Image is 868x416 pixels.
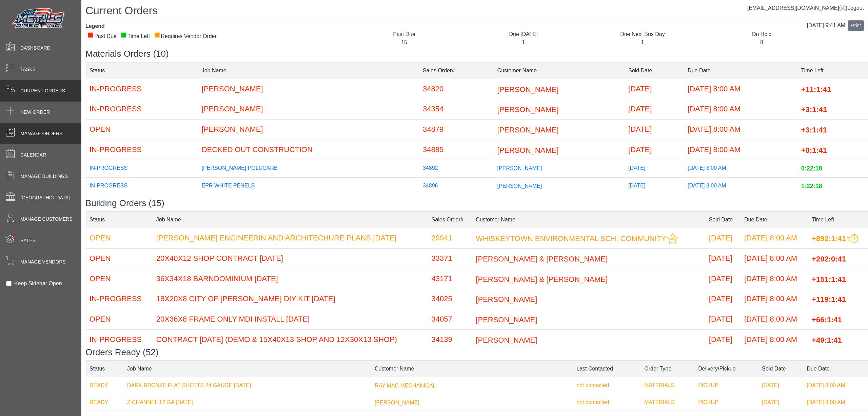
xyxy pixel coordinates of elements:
[740,228,808,248] td: [DATE] 8:00 AM
[152,211,428,228] td: Job Name
[812,255,846,263] span: +202:0:41
[85,329,152,350] td: IN-PROGRESS
[85,360,123,377] td: Status
[572,360,640,377] td: Last Contacted
[797,62,868,79] td: Time Left
[588,30,697,38] div: Due Next Bus Day
[85,289,152,309] td: IN-PROGRESS
[198,79,419,99] td: [PERSON_NAME]
[740,309,808,330] td: [DATE] 8:00 AM
[419,178,493,195] td: 34896
[428,228,472,248] td: 29941
[807,22,846,28] span: [DATE] 9:41 AM
[667,233,678,244] img: This customer should be prioritized
[10,6,68,31] img: Metals Direct Inc Logo
[20,87,65,94] span: Current Orders
[624,99,684,120] td: [DATE]
[801,165,822,172] span: 0:22:18
[705,211,740,228] td: Sold Date
[419,119,493,140] td: 34879
[20,216,73,223] span: Manage Customers
[375,383,436,388] span: RAY-MAC MECHANICAL
[350,38,458,47] div: 15
[472,211,705,228] td: Customer Name
[801,85,831,93] span: +11:1:41
[123,377,371,394] td: DARK BRONZE FLAT SHEETS 24 GAUGE [DATE]
[20,44,51,52] span: Dashboard
[198,119,419,140] td: [PERSON_NAME]
[87,32,94,37] div: ■
[684,62,797,79] td: Due Date
[152,269,428,289] td: 36X34X18 BARNDOMINIUM [DATE]
[707,38,816,47] div: 8
[705,289,740,309] td: [DATE]
[85,160,198,178] td: IN-PROGRESS
[154,32,160,37] div: ■
[497,165,542,171] span: [PERSON_NAME]
[684,160,797,178] td: [DATE] 8:00 AM
[803,377,868,394] td: [DATE] 8:00 AM
[85,248,152,269] td: OPEN
[198,99,419,120] td: [PERSON_NAME]
[705,248,740,269] td: [DATE]
[419,195,493,213] td: 34897
[624,195,684,213] td: [DATE]
[419,160,493,178] td: 34892
[705,228,740,248] td: [DATE]
[20,173,68,180] span: Manage Buildings
[428,248,472,269] td: 33371
[694,394,758,411] td: PICKUP
[85,4,868,19] h1: Current Orders
[85,198,868,209] h3: Building Orders (15)
[154,32,217,40] div: Requires Vendor Order
[121,32,127,37] div: ■
[85,394,123,411] td: READY
[198,140,419,160] td: DECKED OUT CONSTRUCTION
[740,329,808,350] td: [DATE] 8:00 AM
[476,295,537,304] span: [PERSON_NAME]
[588,38,697,47] div: 1
[20,258,66,266] span: Manage Vendors
[85,377,123,394] td: READY
[85,62,198,79] td: Status
[6,224,24,246] span: •
[624,79,684,99] td: [DATE]
[375,399,419,405] span: [PERSON_NAME]
[476,315,537,324] span: [PERSON_NAME]
[497,183,542,189] span: [PERSON_NAME]
[624,62,684,79] td: Sold Date
[707,30,816,38] div: On Hold
[152,248,428,269] td: 20X40X12 SHOP CONTRACT [DATE]
[572,394,640,411] td: not contacted
[497,126,559,134] span: [PERSON_NAME]
[803,394,868,411] td: [DATE] 8:00 AM
[812,275,846,283] span: +151:1:41
[684,195,797,213] td: [DATE] 8:00 AM
[85,269,152,289] td: OPEN
[640,394,694,411] td: MATERIALS
[812,295,846,304] span: +119:1:41
[198,160,419,178] td: [PERSON_NAME] POLUCARB
[808,211,868,228] td: Time Left
[152,309,428,330] td: 20X36X8 FRAME ONLY MDI INSTALL [DATE]
[419,140,493,160] td: 34885
[801,126,827,134] span: +3:1:41
[87,32,117,40] div: Past Due
[624,178,684,195] td: [DATE]
[740,211,808,228] td: Due Date
[85,23,105,29] strong: Legend
[85,211,152,228] td: Status
[20,130,62,137] span: Manage Orders
[123,360,371,377] td: Job Name
[85,309,152,330] td: OPEN
[476,275,608,283] span: [PERSON_NAME] & [PERSON_NAME]
[812,234,846,242] span: +892:1:41
[812,315,842,324] span: +66:1:41
[152,329,428,350] td: CONTRACT [DATE] (DEMO & 15X40X13 SHOP AND 12X30X13 SHOP)
[705,269,740,289] td: [DATE]
[801,183,822,189] span: 1:22:18
[694,360,758,377] td: Delivery/Pickup
[640,360,694,377] td: Order Type
[624,140,684,160] td: [DATE]
[572,377,640,394] td: not contacted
